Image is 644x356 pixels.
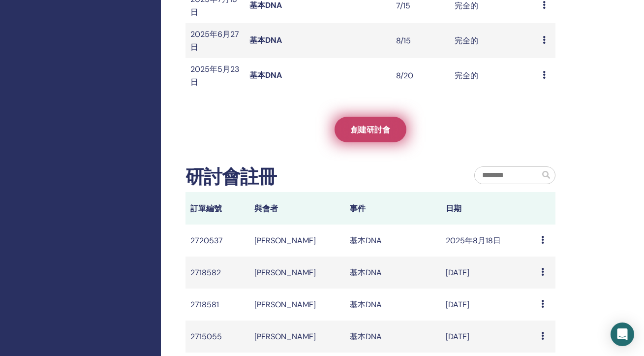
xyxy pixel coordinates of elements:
font: [DATE] [446,267,469,278]
font: [DATE] [446,331,469,342]
font: 2718582 [190,267,221,278]
font: 8/15 [396,35,411,46]
font: 8/20 [396,70,413,81]
font: 創建研討會 [351,125,390,135]
font: 基本DNA [350,299,382,310]
div: 開啟 Intercom Messenger [611,323,634,346]
font: [PERSON_NAME] [254,331,316,342]
font: 完全的 [455,35,478,46]
font: 2025年5月23日 [190,64,239,87]
font: [PERSON_NAME] [254,267,316,278]
a: 基本DNA [249,35,282,45]
font: [DATE] [446,299,469,310]
font: 2718581 [190,299,219,310]
font: 完全的 [455,0,478,11]
font: 7/15 [396,0,410,11]
font: 訂單編號 [190,203,222,214]
a: 基本DNA [249,70,282,80]
a: 創建研討會 [335,117,406,142]
font: 完全的 [455,70,478,81]
font: 與會者 [254,203,278,214]
font: 基本DNA [350,331,382,342]
font: 基本DNA [350,267,382,278]
font: 日期 [446,203,461,214]
font: [PERSON_NAME] [254,299,316,310]
font: 2025年6月27日 [190,29,239,52]
font: 事件 [350,203,366,214]
font: 2025年8月18日 [446,235,501,246]
font: 基本DNA [350,235,382,246]
font: 2715055 [190,331,222,342]
font: 研討會註冊 [185,164,276,189]
font: [PERSON_NAME] [254,235,316,246]
font: 2720537 [190,235,223,246]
